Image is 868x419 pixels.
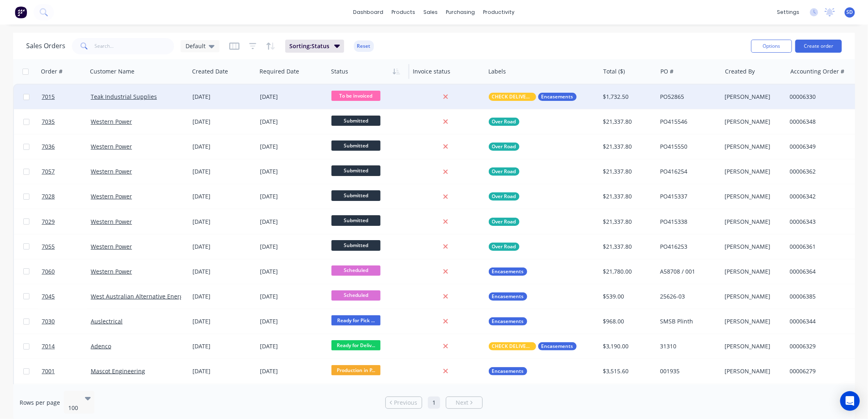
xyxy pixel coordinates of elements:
[42,218,55,226] span: 7029
[603,342,651,350] div: $3,190.00
[354,40,374,52] button: Reset
[603,218,651,226] div: $21,337.80
[603,167,651,176] div: $21,337.80
[260,118,325,126] div: [DATE]
[492,143,516,151] span: Over Road
[42,109,91,134] a: 7035
[420,6,442,18] div: sales
[42,317,55,325] span: 7030
[479,6,519,18] div: productivity
[42,134,91,159] a: 7036
[725,67,755,76] div: Created By
[660,118,715,126] div: PO415546
[91,243,132,250] a: Western Power
[603,67,625,76] div: Total ($)
[725,367,780,375] div: [PERSON_NAME]
[192,218,253,226] div: [DATE]
[394,399,418,407] span: Previous
[42,292,55,301] span: 7045
[840,391,860,411] div: Open Intercom Messenger
[442,6,479,18] div: purchasing
[331,215,380,225] span: Submitted
[725,292,780,301] div: [PERSON_NAME]
[331,365,380,375] span: Production in P...
[192,167,253,176] div: [DATE]
[725,143,780,151] div: [PERSON_NAME]
[603,317,651,325] div: $968.00
[489,267,527,276] button: Encasements
[91,118,132,125] a: Western Power
[489,367,527,375] button: Encasements
[492,267,524,276] span: Encasements
[725,317,780,325] div: [PERSON_NAME]
[42,85,91,109] a: 7015
[91,143,132,150] a: Western Power
[489,143,519,151] button: Over Road
[42,234,91,259] a: 7055
[541,93,573,101] span: Encasements
[285,40,344,53] button: Sorting:Status
[489,93,577,101] button: CHECK DELIVERY INSTRUCTIONSEncasements
[192,317,253,325] div: [DATE]
[492,367,524,375] span: Encasements
[725,243,780,251] div: [PERSON_NAME]
[192,243,253,251] div: [DATE]
[489,243,519,251] button: Over Road
[660,93,715,101] div: PO52865
[42,209,91,234] a: 7029
[42,367,55,375] span: 7001
[492,118,516,126] span: Over Road
[20,399,60,407] span: Rows per page
[331,190,380,201] span: Submitted
[725,167,780,176] div: [PERSON_NAME]
[289,42,329,50] span: Sorting: Status
[42,143,55,151] span: 7036
[260,192,325,201] div: [DATE]
[603,93,651,101] div: $1,732.50
[603,367,651,375] div: $3,515.60
[331,91,380,101] span: To be invoiced
[349,6,388,18] a: dashboard
[42,259,91,284] a: 7060
[42,167,55,176] span: 7057
[260,93,325,101] div: [DATE]
[660,192,715,201] div: PO415337
[42,309,91,334] a: 7030
[42,93,55,101] span: 7015
[42,267,55,276] span: 7060
[660,367,715,375] div: 001935
[492,192,516,201] span: Over Road
[492,317,524,325] span: Encasements
[489,292,527,301] button: Encasements
[660,267,715,276] div: A58708 / 001
[331,240,380,250] span: Submitted
[91,192,132,200] a: Western Power
[660,143,715,151] div: PO415550
[603,118,651,126] div: $21,337.80
[489,192,519,201] button: Over Road
[386,399,422,407] a: Previous page
[660,167,715,176] div: PO416254
[603,192,651,201] div: $21,337.80
[90,67,134,76] div: Customer Name
[42,243,55,251] span: 7055
[413,67,450,76] div: Invoice status
[492,93,533,101] span: CHECK DELIVERY INSTRUCTIONS
[331,116,380,126] span: Submitted
[603,243,651,251] div: $21,337.80
[41,67,63,76] div: Order #
[260,267,325,276] div: [DATE]
[91,167,132,175] a: Western Power
[42,184,91,209] a: 7028
[331,140,380,151] span: Submitted
[192,143,253,151] div: [DATE]
[192,93,253,101] div: [DATE]
[95,38,174,54] input: Search...
[26,42,65,50] h1: Sales Orders
[492,243,516,251] span: Over Road
[446,399,482,407] a: Next page
[382,397,486,409] ul: Pagination
[331,165,380,176] span: Submitted
[489,118,519,126] button: Over Road
[331,340,380,350] span: Ready for Deliv...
